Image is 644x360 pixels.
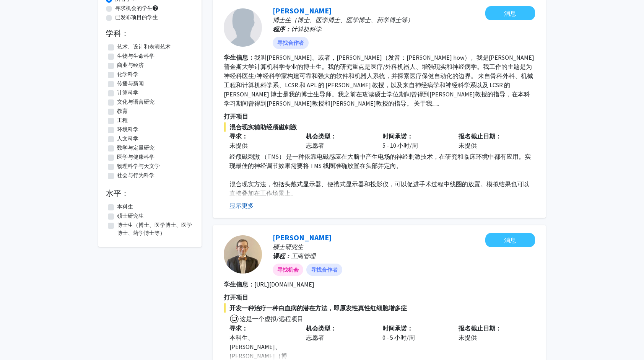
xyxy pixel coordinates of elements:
[106,189,194,198] h2: 水平：
[117,117,128,124] font: 工程
[117,172,154,179] font: 社会与行为科学
[254,280,314,288] fg-read-more: [URL][DOMAIN_NAME]
[485,233,535,247] button: 留言：安德鲁·迈克尔森
[291,25,322,33] span: 计算机科学
[273,252,291,260] b: 课程：
[117,98,154,105] font: 文化与语言研究
[229,324,294,333] p: 寻求：
[277,266,299,274] font: 寻找机会
[277,39,304,47] font: 寻找合作者
[459,142,477,149] font: 未提供
[117,222,192,236] font: 博士生（博士、医学博士、医学博士、药学博士等）
[106,29,194,38] h2: 学科：
[6,326,33,354] iframe: Chat
[224,122,535,132] span: 混合现实辅助经颅磁刺激
[117,108,128,114] font: 教育
[239,315,303,323] span: 这是一个虚拟/远程项目
[382,142,418,149] font: 5 - 10 小时/周
[382,132,447,141] p: 时间承诺：
[273,233,332,242] a: [PERSON_NAME]
[229,179,535,198] p: 混合现实方法，包括头戴式显示器、便携式显示器和投影仪，可以促进手术过程中线圈的放置。模拟结果也可以直接叠加在工作场景上。
[117,135,138,142] font: 人文科学
[117,62,144,68] font: 商业与经济
[224,280,254,288] b: 学生信息：
[117,212,144,219] font: 硕士研究生
[224,112,248,120] span: 打开项目
[229,132,294,141] p: 寻求：
[311,266,338,274] font: 寻找合作者
[273,243,303,251] span: 硕士研究生
[117,203,133,210] font: 本科生
[485,6,535,20] button: 留言 刘奕豪
[115,13,158,21] label: 已发布项目的学生
[229,141,294,150] div: 未提供
[291,252,315,260] span: 工商管理
[459,324,524,333] p: 报名截止日期：
[117,43,171,50] font: 艺术、设计和表演艺术
[306,142,324,149] font: 志愿者
[382,334,415,341] font: 0 - 5 小时/周
[273,25,291,33] b: 程序：
[273,16,413,24] span: 博士生（博士、医学博士、医学博士、药学博士等）
[459,132,524,141] p: 报名截止日期：
[117,126,138,133] font: 环境科学
[117,163,160,169] font: 物理科学与天文学
[306,324,371,333] p: 机会类型：
[382,324,447,333] p: 时间承诺：
[224,293,248,301] span: 打开项目
[306,334,324,341] font: 志愿者
[459,334,477,341] font: 未提供
[273,6,332,15] a: [PERSON_NAME]
[224,54,254,61] b: 学生信息：
[115,4,153,12] label: 寻求机会的学生
[117,89,138,96] font: 计算科学
[229,201,254,210] button: 显示更多
[117,144,154,151] font: 数学与定量研究
[229,153,531,169] span: 经颅磁刺激 （TMS） 是一种依靠电磁感应在大脑中产生电场的神经刺激技术，在研究和临床环境中都有应用。实现最佳的神经调节效果需要将 TMS 线圈准确放置在头部并定向。
[224,303,535,313] span: 开发一种治疗一种白血病的潜在方法，即原发性真性红细胞增多症
[117,80,144,87] font: 传播与新闻
[306,132,371,141] p: 机会类型：
[224,54,534,107] fg-read-more: 我叫[PERSON_NAME]。或者，[PERSON_NAME]（发音：[PERSON_NAME] how）。我是[PERSON_NAME]普金斯大学计算机科学专业的博士生。我的研究重点是医疗/...
[117,71,138,78] font: 化学科学
[117,153,154,160] font: 医学与健康科学
[117,52,154,59] font: 生物与生命科学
